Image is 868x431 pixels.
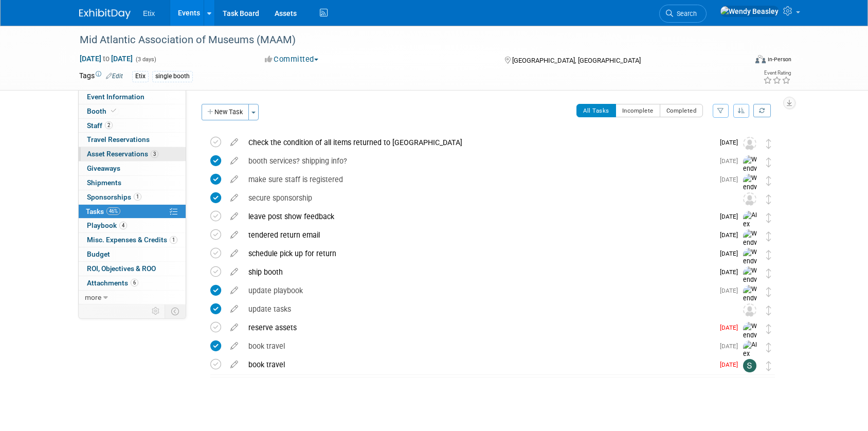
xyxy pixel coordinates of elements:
i: Move task [766,157,771,167]
a: Staff2 [79,119,186,133]
div: tendered return email [243,226,714,244]
div: book travel [243,337,714,355]
img: Wendy Beasley [743,248,758,284]
span: [DATE] [720,157,743,165]
img: Wendy Beasley [743,229,758,266]
img: Wendy Beasley [743,266,758,303]
a: Edit [106,73,123,80]
i: Move task [766,324,771,334]
span: [DATE] [720,176,743,183]
span: more [85,293,101,301]
span: Tasks [86,207,120,215]
img: Unassigned [743,303,756,317]
span: [GEOGRAPHIC_DATA], [GEOGRAPHIC_DATA] [512,57,641,64]
span: [DATE] [720,287,743,294]
img: ExhibitDay [79,9,131,19]
span: 2 [105,121,113,129]
span: Etix [143,9,155,17]
span: Event Information [87,93,144,101]
span: 1 [134,193,141,201]
i: Move task [766,194,771,204]
a: edit [225,193,243,203]
a: Event Information [79,90,186,104]
span: Misc. Expenses & Credits [87,236,177,244]
a: edit [225,360,243,369]
span: Sponsorships [87,193,141,201]
span: Asset Reservations [87,150,158,158]
span: 3 [151,150,158,158]
i: Move task [766,287,771,297]
div: update playbook [243,282,714,299]
button: Completed [660,104,703,117]
i: Move task [766,268,771,278]
div: update tasks [243,300,722,318]
div: secure sponsorship [243,189,722,207]
i: Move task [766,361,771,371]
td: Personalize Event Tab Strip [147,304,165,318]
a: edit [225,267,243,277]
a: Shipments [79,176,186,190]
div: booth services? shipping info? [243,152,714,170]
a: Attachments6 [79,276,186,290]
a: edit [225,156,243,166]
img: Wendy Beasley [743,322,758,358]
a: Misc. Expenses & Credits1 [79,233,186,247]
span: [DATE] [DATE] [79,54,133,63]
a: Playbook4 [79,219,186,232]
img: Wendy Beasley [720,6,779,17]
div: Etix [132,71,149,82]
i: Move task [766,250,771,260]
button: New Task [202,104,249,120]
a: more [79,291,186,304]
img: Wendy Beasley [743,285,758,321]
a: Booth [79,104,186,118]
span: Attachments [87,279,138,287]
td: Tags [79,70,123,82]
span: Staff [87,121,113,130]
a: Sponsorships1 [79,190,186,204]
a: edit [225,175,243,184]
img: Unassigned [743,192,756,206]
div: schedule pick up for return [243,245,714,262]
img: Alex Garza [743,340,758,377]
a: Refresh [753,104,771,117]
span: 6 [131,279,138,286]
button: All Tasks [576,104,616,117]
span: to [101,55,111,63]
img: Wendy Beasley [743,155,758,192]
a: edit [225,249,243,258]
i: Move task [766,139,771,149]
a: Giveaways [79,161,186,175]
i: Move task [766,343,771,352]
img: Format-Inperson.png [755,55,766,63]
div: ship booth [243,263,714,281]
a: edit [225,342,243,351]
img: scott sloyer [743,359,756,372]
span: [DATE] [720,213,743,220]
span: [DATE] [720,268,743,276]
div: make sure staff is registered [243,171,714,188]
a: edit [225,212,243,221]
a: edit [225,286,243,295]
img: Unassigned [743,137,756,150]
button: Committed [261,54,322,65]
div: Check the condition of all items returned to [GEOGRAPHIC_DATA] [243,134,714,151]
span: Budget [87,250,110,258]
div: Mid Atlantic Association of Museums (MAAM) [76,31,731,49]
span: 4 [119,222,127,229]
a: edit [225,230,243,240]
a: edit [225,323,243,332]
a: ROI, Objectives & ROO [79,262,186,276]
span: Playbook [87,221,127,229]
img: Alex Garza [743,211,758,247]
img: Wendy Beasley [743,174,758,210]
a: Budget [79,247,186,261]
span: Giveaways [87,164,120,172]
i: Move task [766,213,771,223]
div: leave post show feedback [243,208,714,225]
div: In-Person [767,56,791,63]
span: Travel Reservations [87,135,150,143]
div: book travel [243,356,714,373]
span: Booth [87,107,118,115]
span: [DATE] [720,361,743,368]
